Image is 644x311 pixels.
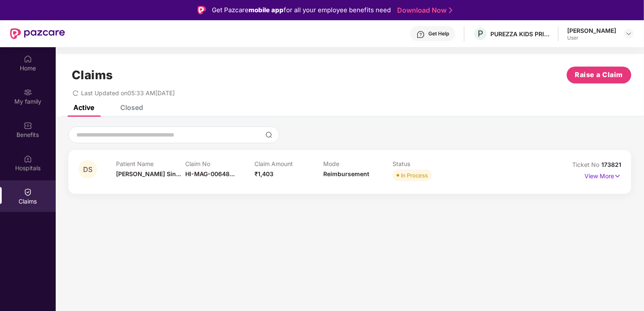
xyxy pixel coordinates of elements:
div: Get Pazcare for all your employee benefits need [212,5,391,15]
img: New Pazcare Logo [10,28,65,39]
div: In Process [401,171,428,180]
span: redo [73,89,78,97]
span: HI-MAG-00648... [185,170,235,177]
span: [PERSON_NAME] Sin... [116,170,181,177]
div: Active [73,103,94,112]
img: svg+xml;base64,PHN2ZyBpZD0iU2VhcmNoLTMyeDMyIiB4bWxucz0iaHR0cDovL3d3dy53My5vcmcvMjAwMC9zdmciIHdpZH... [265,131,272,138]
span: 173821 [601,161,621,168]
div: Get Help [428,30,449,37]
span: DS [83,166,92,173]
span: P [478,29,483,39]
img: Stroke [449,6,452,15]
div: [PERSON_NAME] [567,27,616,35]
img: Logo [198,6,206,14]
img: svg+xml;base64,PHN2ZyBpZD0iQmVuZWZpdHMiIHhtbG5zPSJodHRwOi8vd3d3LnczLm9yZy8yMDAwL3N2ZyIgd2lkdGg9Ij... [24,121,32,130]
p: View More [584,169,621,181]
span: Raise a Claim [575,70,623,80]
img: svg+xml;base64,PHN2ZyB3aWR0aD0iMjAiIGhlaWdodD0iMjAiIHZpZXdCb3g9IjAgMCAyMCAyMCIgZmlsbD0ibm9uZSIgeG... [24,88,32,97]
img: svg+xml;base64,PHN2ZyBpZD0iSG9tZSIgeG1sbnM9Imh0dHA6Ly93d3cudzMub3JnLzIwMDAvc3ZnIiB3aWR0aD0iMjAiIG... [24,55,32,63]
span: Reimbursement [323,170,369,177]
div: Closed [120,103,143,112]
span: Ticket No [572,161,601,168]
p: Mode [323,160,392,167]
p: Claim No [185,160,254,167]
div: User [567,35,616,41]
span: Last Updated on 05:33 AM[DATE] [81,89,175,97]
img: svg+xml;base64,PHN2ZyBpZD0iSGVscC0zMngzMiIgeG1sbnM9Imh0dHA6Ly93d3cudzMub3JnLzIwMDAvc3ZnIiB3aWR0aD... [417,30,425,39]
p: Patient Name [116,160,185,167]
a: Download Now [397,6,450,15]
p: Status [392,160,462,167]
img: svg+xml;base64,PHN2ZyB4bWxucz0iaHR0cDovL3d3dy53My5vcmcvMjAwMC9zdmciIHdpZHRoPSIxNyIgaGVpZ2h0PSIxNy... [614,172,621,181]
img: svg+xml;base64,PHN2ZyBpZD0iRHJvcGRvd24tMzJ4MzIiIHhtbG5zPSJodHRwOi8vd3d3LnczLm9yZy8yMDAwL3N2ZyIgd2... [625,30,632,37]
strong: mobile app [249,6,284,14]
img: svg+xml;base64,PHN2ZyBpZD0iQ2xhaW0iIHhtbG5zPSJodHRwOi8vd3d3LnczLm9yZy8yMDAwL3N2ZyIgd2lkdGg9IjIwIi... [24,188,32,196]
h1: Claims [72,68,113,82]
button: Raise a Claim [567,67,631,83]
img: svg+xml;base64,PHN2ZyBpZD0iSG9zcGl0YWxzIiB4bWxucz0iaHR0cDovL3d3dy53My5vcmcvMjAwMC9zdmciIHdpZHRoPS... [24,155,32,163]
span: ₹1,403 [254,170,273,177]
div: PUREZZA KIDS PRIVATE LIMITED [490,30,549,38]
p: Claim Amount [254,160,324,167]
